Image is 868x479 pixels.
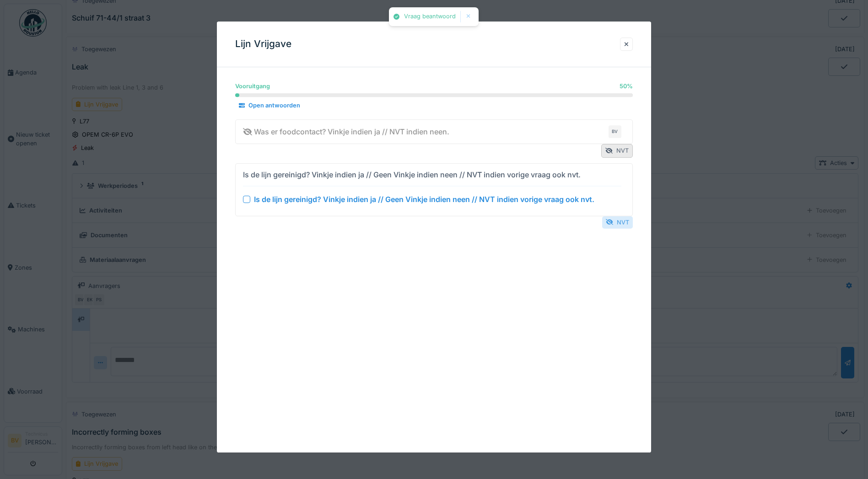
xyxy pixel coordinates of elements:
[235,38,291,50] h3: Lijn Vrijgave
[235,93,633,97] progress: 50 %
[235,100,304,112] div: Open antwoorden
[235,82,270,90] div: Vooruitgang
[609,125,621,138] div: BV
[239,123,629,140] summary: Was er foodcontact? Vinkje indien ja // NVT indien neen.BV
[602,216,633,229] div: NVT
[239,167,629,212] summary: Is de lijn gereinigd? Vinkje indien ja // Geen Vinkje indien neen // NVT indien vorige vraag ook ...
[254,194,594,205] div: Is de lijn gereinigd? Vinkje indien ja // Geen Vinkje indien neen // NVT indien vorige vraag ook ...
[243,169,581,180] div: Is de lijn gereinigd? Vinkje indien ja // Geen Vinkje indien neen // NVT indien vorige vraag ook ...
[243,126,449,137] div: Was er foodcontact? Vinkje indien ja // NVT indien neen.
[620,82,633,90] div: 50 %
[601,144,633,158] div: NVT
[404,13,456,21] div: Vraag beantwoord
